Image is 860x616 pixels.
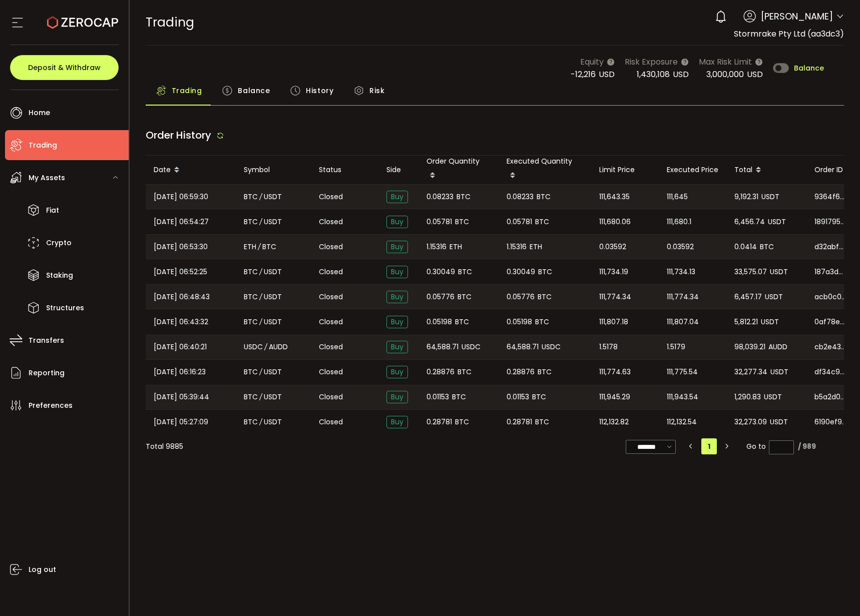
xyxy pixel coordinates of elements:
span: [DATE] 06:59:30 [154,191,208,203]
span: USD [673,69,689,80]
span: [DATE] 06:43:32 [154,316,208,328]
span: BTC [455,416,469,428]
span: 111,680.1 [667,216,691,228]
span: USDC [244,341,263,353]
span: 64,588.71 [426,341,459,353]
span: Closed [319,217,343,227]
span: Order History [146,128,211,142]
span: 0.30049 [507,266,535,278]
span: 1.5179 [667,341,685,353]
span: Closed [319,242,343,252]
div: Executed Price [659,164,726,176]
span: 111,774.34 [599,291,631,303]
span: Buy [386,216,408,228]
span: 111,943.54 [667,391,698,403]
div: Total [726,162,806,179]
span: 98,039.21 [734,341,765,353]
span: 9,192.31 [734,191,758,203]
span: 6,456.74 [734,216,765,228]
span: USDT [764,391,782,403]
span: 1.15316 [426,241,447,253]
span: [DATE] 05:27:09 [154,416,208,428]
span: 6190ef9b-ebfa-43bf-89f3-2cf4329ad790 [814,417,846,427]
span: USDT [264,416,282,428]
em: / [258,241,261,253]
span: 187a3de2-5675-4cc7-86b3-0dc108c685a9 [814,267,846,277]
span: d32abf7e-ec24-4886-a083-f9445bcfb20d [814,242,846,252]
span: [DATE] 06:52:25 [154,266,207,278]
span: Buy [386,316,408,328]
span: Home [29,106,50,120]
span: Trading [146,14,194,31]
span: cb2e43d2-8a9e-443f-8499-d7bce90745a3 [814,342,846,352]
span: Trading [172,81,202,101]
span: Closed [319,292,343,302]
div: / 989 [798,441,816,452]
span: Buy [386,391,408,403]
span: Transfers [29,333,64,348]
span: USDT [264,191,282,203]
span: Closed [319,267,343,277]
span: 0.28781 [426,416,452,428]
span: [DATE] 06:54:27 [154,216,209,228]
span: Closed [319,417,343,427]
span: 0.08233 [426,191,454,203]
span: Risk [369,81,384,101]
span: BTC [538,291,552,303]
span: BTC [244,191,258,203]
span: Preferences [29,398,73,413]
span: ETH [530,241,542,253]
button: Deposit & Withdraw [10,55,119,80]
span: [DATE] 06:48:43 [154,291,210,303]
span: 0.28781 [507,416,532,428]
em: / [259,191,262,203]
span: -12,216 [571,69,596,80]
span: Closed [319,192,343,202]
span: Balance [794,65,824,72]
span: 111,945.29 [599,391,630,403]
span: USDT [770,266,788,278]
span: 33,575.07 [734,266,767,278]
span: Max Risk Limit [699,56,752,68]
span: 0.05198 [426,316,452,328]
span: Fiat [46,203,59,218]
span: 0af78ec7-67e3-4d1b-bf2f-2d2c1bee60bb [814,317,846,327]
em: / [264,341,267,353]
span: Buy [386,241,408,253]
span: BTC [532,391,546,403]
span: 0.05776 [426,291,455,303]
div: Total 9885 [146,441,183,452]
span: Buy [386,341,408,353]
span: Trading [29,138,57,153]
span: Balance [238,81,270,101]
span: 111,734.13 [667,266,695,278]
span: 0.05776 [507,291,535,303]
span: BTC [538,366,552,378]
span: 6,457.17 [734,291,762,303]
li: 1 [701,438,717,454]
span: Stormrake Pty Ltd (aa3dc3) [734,28,844,40]
span: BTC [457,191,471,203]
span: USDC [462,341,481,353]
span: History [306,81,333,101]
span: 1,290.83 [734,391,761,403]
em: / [259,266,262,278]
span: 0.03592 [599,241,626,253]
span: Closed [319,367,343,377]
span: BTC [244,416,258,428]
span: 112,132.82 [599,416,629,428]
span: Buy [386,366,408,378]
span: ETH [450,241,462,253]
span: Closed [319,342,343,352]
span: [DATE] 06:53:30 [154,241,208,253]
span: Closed [319,392,343,402]
span: 111,645 [667,191,688,203]
span: BTC [244,316,258,328]
span: Reporting [29,366,65,380]
span: BTC [537,191,551,203]
span: BTC [455,216,469,228]
span: Buy [386,291,408,303]
span: BTC [535,416,549,428]
span: BTC [760,241,774,253]
span: 1.15316 [507,241,527,253]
